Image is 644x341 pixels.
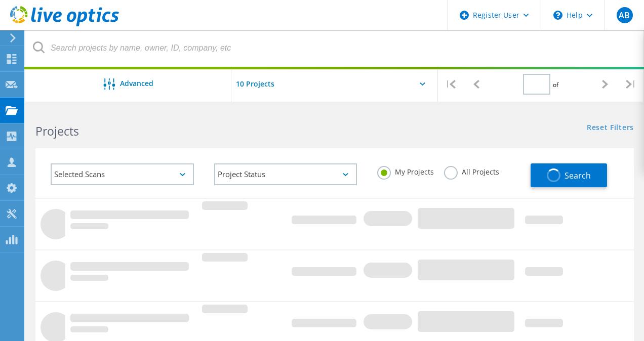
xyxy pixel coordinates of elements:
[618,66,644,102] div: |
[531,163,607,187] button: Search
[35,123,79,139] b: Projects
[619,11,630,19] span: AB
[214,163,357,185] div: Project Status
[438,66,464,102] div: |
[51,163,194,185] div: Selected Scans
[10,21,119,28] a: Live Optics Dashboard
[377,166,434,176] label: My Projects
[444,166,499,176] label: All Projects
[587,124,634,133] a: Reset Filters
[120,80,153,87] span: Advanced
[565,170,591,181] span: Search
[553,11,562,20] svg: \n
[553,80,558,89] span: of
